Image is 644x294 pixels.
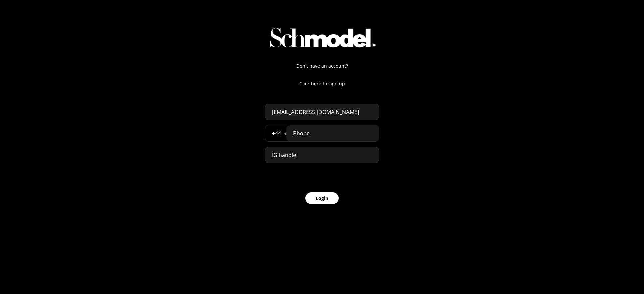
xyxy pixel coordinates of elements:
input: Phone [286,125,379,141]
p: Don't have an account? [265,62,379,69]
input: Email [265,104,379,120]
input: IG handle [265,147,379,163]
img: img [264,24,380,51]
a: Click here to sign up [265,80,379,87]
button: Login [305,192,339,204]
